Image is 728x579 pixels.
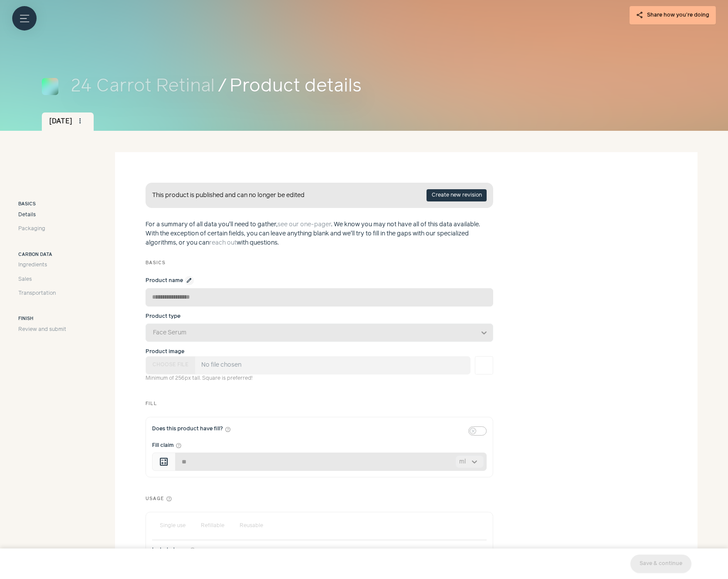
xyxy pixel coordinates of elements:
span: Packaging [18,225,45,233]
span: Ingredients [18,261,47,269]
h3: Basics [18,201,66,208]
h3: Finish [18,316,66,323]
a: reach out [209,240,237,246]
input: Product type [153,324,475,341]
div: Product image [146,348,493,356]
a: Details [18,211,66,219]
button: Reusable [234,520,269,532]
h3: Carbon data [18,252,66,259]
div: [DATE] [42,112,94,131]
span: share [636,11,644,19]
p: For a summary of all data you'll need to gather, . We know you may not have all of this data avai... [146,220,493,248]
span: Transportation [18,289,56,297]
a: Transportation [18,289,66,297]
span: Details [18,211,36,219]
button: Create new revision [427,189,487,201]
button: Refillable [195,520,230,532]
span: This field can accept calculated expressions (e.g. '100*1.2') [152,453,176,471]
button: help_outline [225,426,231,433]
div: This product is published and can no longer be edited [146,183,493,208]
a: Sales [18,276,66,283]
span: Product name [146,277,183,285]
p: Minimum of 256px tall. Square is preferred! [146,375,471,382]
input: Product name edit [146,288,493,307]
span: / [218,73,227,100]
img: 24 Carrot Retinal [42,78,58,95]
button: share Share how you're doing [630,6,716,24]
span: Product details [230,73,687,100]
a: Packaging [18,225,66,233]
a: 24 Carrot Retinal [71,73,215,100]
span: Does this product have fill? [152,425,223,433]
div: Fill [146,392,667,408]
a: Review and submit [18,326,66,334]
button: Single use [154,520,192,532]
div: Usage [146,487,493,503]
span: Included uses [152,546,188,554]
span: more_vert [76,117,84,125]
button: Included uses [190,547,196,553]
span: Sales [18,276,32,283]
button: help_outline [166,496,172,502]
span: Fill claim [152,442,174,450]
a: see our one-pager [278,221,331,228]
button: Fill claim [176,443,182,449]
div: Product type [146,313,493,320]
div: Basics [146,260,667,267]
button: more_vert [74,115,86,127]
a: Ingredients [18,261,66,269]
